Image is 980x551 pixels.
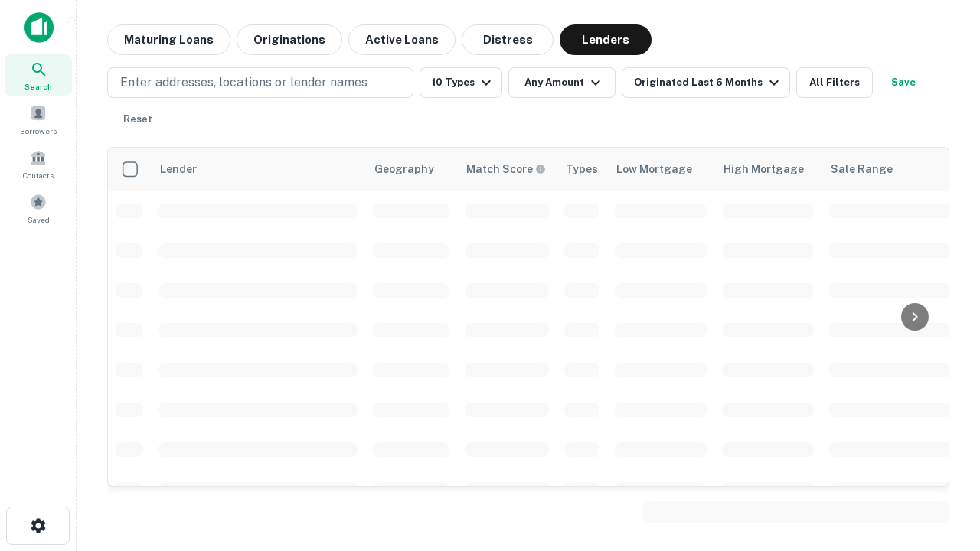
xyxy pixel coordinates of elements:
img: capitalize-icon.png [24,12,54,43]
span: Search [24,80,52,93]
th: Types [557,148,607,191]
button: Active Loans [348,24,456,55]
button: Originated Last 6 Months [622,67,790,98]
div: Low Mortgage [616,160,692,178]
th: Capitalize uses an advanced AI algorithm to match your search with the best lender. The match sco... [457,148,557,191]
th: Geography [365,148,457,191]
button: Reset [113,104,162,135]
span: Contacts [23,169,54,181]
span: Borrowers [20,125,57,137]
h6: Match Score [466,161,543,178]
th: Sale Range [822,148,959,191]
div: Sale Range [831,160,893,178]
div: Lender [160,160,197,178]
div: Types [566,160,598,178]
button: All Filters [796,67,873,98]
a: Search [5,54,72,96]
button: Originations [237,24,342,55]
th: Lender [151,148,365,191]
a: Saved [5,187,72,229]
button: Maturing Loans [107,24,230,55]
th: Low Mortgage [607,148,714,191]
a: Contacts [5,143,72,184]
button: Enter addresses, locations or lender names [107,67,413,98]
button: Lenders [560,24,652,55]
p: Enter addresses, locations or lender names [120,73,367,92]
button: 10 Types [420,67,502,98]
iframe: Chat Widget [903,380,980,453]
div: Originated Last 6 Months [634,73,783,92]
div: High Mortgage [724,160,804,178]
button: Any Amount [508,67,616,98]
button: Save your search to get updates of matches that match your search criteria. [879,67,928,98]
span: Saved [28,214,50,226]
th: High Mortgage [714,148,822,191]
div: Capitalize uses an advanced AI algorithm to match your search with the best lender. The match sco... [466,161,546,178]
div: Geography [374,160,434,178]
button: Distress [462,24,554,55]
a: Borrowers [5,99,72,140]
